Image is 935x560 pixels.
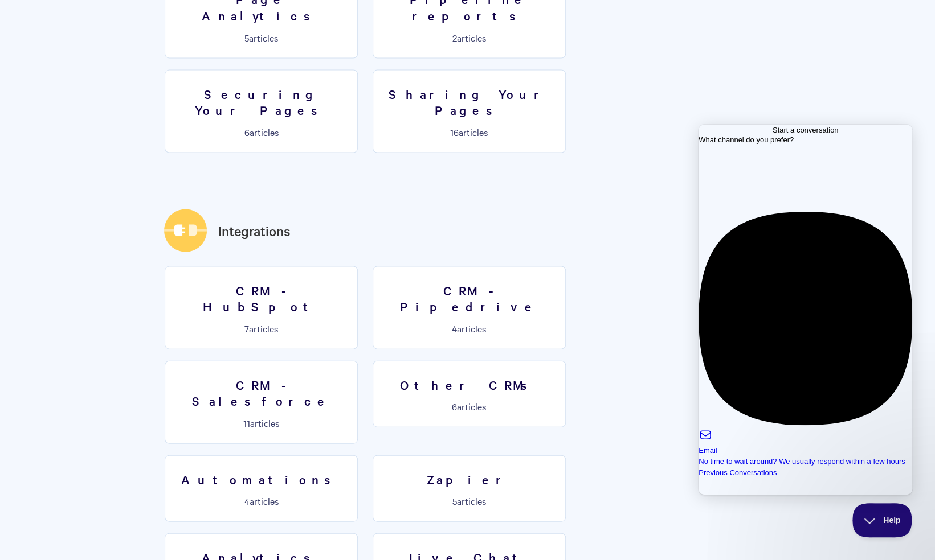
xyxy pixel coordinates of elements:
p: articles [380,323,558,333]
a: Securing Your Pages 6articles [165,70,358,153]
p: articles [380,32,558,43]
span: 7 [244,322,249,335]
h3: Automations [172,471,350,488]
h3: Zapier [380,471,558,488]
iframe: Help Scout Beacon - Close [852,503,912,537]
span: 6 [244,126,250,138]
p: articles [172,323,350,333]
h3: Sharing Your Pages [380,86,558,118]
h3: Securing Your Pages [172,86,350,118]
span: 5 [452,495,457,507]
h3: CRM - Salesforce [172,377,350,409]
p: articles [172,496,350,506]
span: 6 [452,400,457,413]
p: articles [380,496,558,506]
a: Other CRMs 6articles [373,361,566,428]
span: 5 [244,31,249,44]
a: Automations 4articles [165,455,358,522]
a: Sharing Your Pages 16articles [373,70,566,153]
p: articles [172,32,350,43]
span: 4 [244,495,250,507]
iframe: Help Scout Beacon - Live Chat, Contact Form, and Knowledge Base [699,125,912,495]
h3: CRM - HubSpot [172,282,350,315]
p: articles [172,127,350,137]
a: CRM - Pipedrive 4articles [373,266,566,349]
a: CRM - Salesforce 11articles [165,361,358,444]
span: 2 [452,31,457,44]
a: Integrations [218,221,291,241]
span: 11 [243,417,250,429]
h3: CRM - Pipedrive [380,282,558,315]
span: 4 [452,322,457,335]
p: articles [380,127,558,137]
h3: Other CRMs [380,377,558,393]
span: 16 [450,126,459,138]
p: articles [380,401,558,411]
a: Zapier 5articles [373,455,566,522]
a: CRM - HubSpot 7articles [165,266,358,349]
p: articles [172,418,350,428]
